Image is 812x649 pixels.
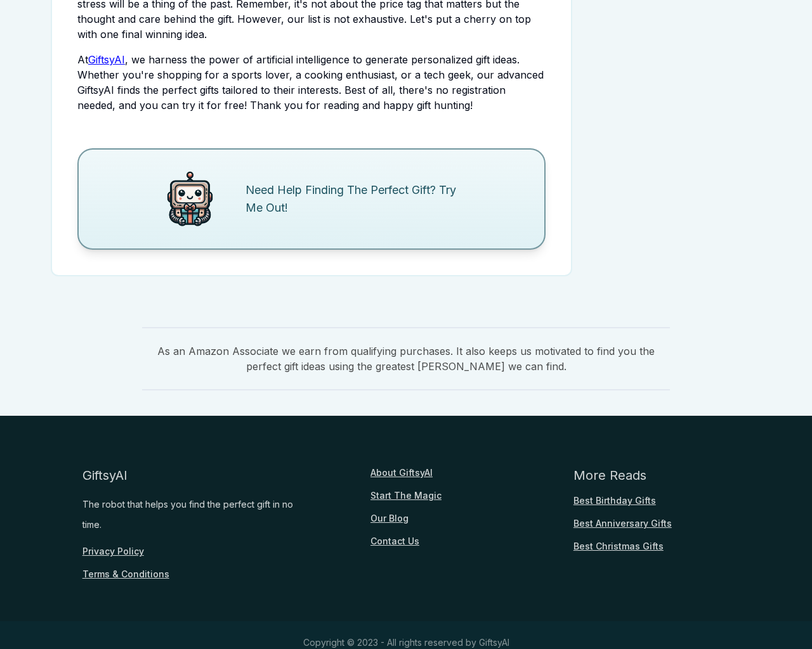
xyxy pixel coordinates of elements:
a: About GiftsyAI [370,466,433,479]
img: GiftsyAI [149,158,230,240]
a: Privacy Policy [82,545,144,558]
a: Start The Magic [370,489,442,502]
a: GiftsyAI [88,53,125,66]
a: Best Anniversary Gifts [573,517,672,530]
p: At , we harness the power of artificial intelligence to generate personalized gift ideas. Whether... [77,52,546,113]
a: Best Christmas Gifts [573,540,664,553]
a: Best Birthday Gifts [573,494,656,507]
div: The robot that helps you find the perfect gift in no time. [82,494,297,535]
a: Our Blog [370,512,409,525]
div: Need Help Finding The Perfect Gift? Try Me Out! [230,181,474,217]
a: Contact Us [370,535,419,548]
div: GiftsyAI [82,466,128,484]
span: As an Amazon Associate we earn from qualifying purchases. It also keeps us motivated to find you ... [142,327,670,390]
a: Need Help Finding The Perfect Gift? Try Me Out! [77,123,546,250]
a: Terms & Conditions [82,568,169,581]
div: More Reads [573,466,646,484]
